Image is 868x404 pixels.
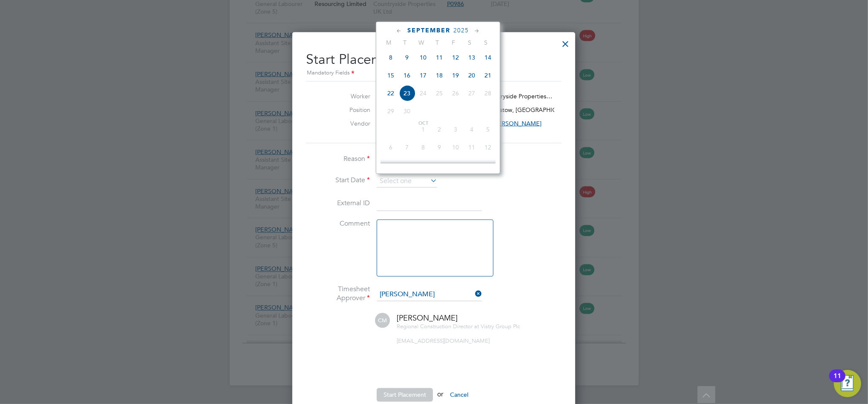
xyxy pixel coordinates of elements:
[407,27,450,34] span: September
[383,139,399,155] span: 6
[383,67,399,83] span: 15
[447,121,464,138] span: 3
[480,49,496,66] span: 14
[480,121,496,138] span: 5
[377,289,482,301] input: Search for...
[834,370,861,397] button: Open Resource Center, 11 new notifications
[415,121,431,138] span: 1
[399,103,415,119] span: 30
[431,49,447,66] span: 11
[399,157,415,173] span: 14
[415,67,431,83] span: 17
[375,313,390,328] span: CM
[381,39,397,46] span: M
[399,139,415,155] span: 7
[429,39,445,46] span: T
[431,85,447,101] span: 25
[464,85,480,101] span: 27
[306,176,370,185] label: Start Date
[306,69,562,78] div: Mandatory Fields
[464,49,480,66] span: 13
[306,199,370,208] label: External ID
[464,121,480,138] span: 4
[397,39,413,46] span: T
[431,67,447,83] span: 18
[431,121,447,138] span: 2
[306,44,562,78] h2: Start Placement 304400
[323,106,370,114] label: Position
[377,175,437,188] input: Select one
[383,157,399,173] span: 13
[377,388,433,402] button: Start Placement
[493,120,542,127] span: [PERSON_NAME]
[383,85,399,101] span: 22
[447,139,464,155] span: 10
[464,157,480,173] span: 18
[480,85,496,101] span: 28
[413,39,429,46] span: W
[445,39,461,46] span: F
[383,103,399,119] span: 29
[306,220,370,229] label: Comment
[415,49,431,66] span: 10
[484,92,552,100] span: Countryside Properties…
[833,376,841,387] div: 11
[415,85,431,101] span: 24
[399,49,415,66] span: 9
[447,49,464,66] span: 12
[480,139,496,155] span: 12
[397,323,479,330] span: Regional Construction Director at
[323,120,370,127] label: Vendor
[399,85,415,101] span: 23
[397,338,490,345] span: [EMAIL_ADDRESS][DOMAIN_NAME]
[490,106,577,114] span: Padstow, [GEOGRAPHIC_DATA]
[478,39,494,46] span: S
[399,67,415,83] span: 16
[383,49,399,66] span: 8
[415,139,431,155] span: 8
[481,323,520,330] span: Vistry Group Plc
[306,285,370,303] label: Timesheet Approver
[443,388,475,402] button: Cancel
[447,157,464,173] span: 17
[480,157,496,173] span: 19
[323,92,370,100] label: Worker
[461,39,478,46] span: S
[447,67,464,83] span: 19
[306,155,370,163] label: Reason
[415,121,431,126] span: Oct
[431,139,447,155] span: 9
[464,67,480,83] span: 20
[415,157,431,173] span: 15
[447,85,464,101] span: 26
[480,67,496,83] span: 21
[453,27,469,34] span: 2025
[397,313,458,323] span: [PERSON_NAME]
[431,157,447,173] span: 16
[464,139,480,155] span: 11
